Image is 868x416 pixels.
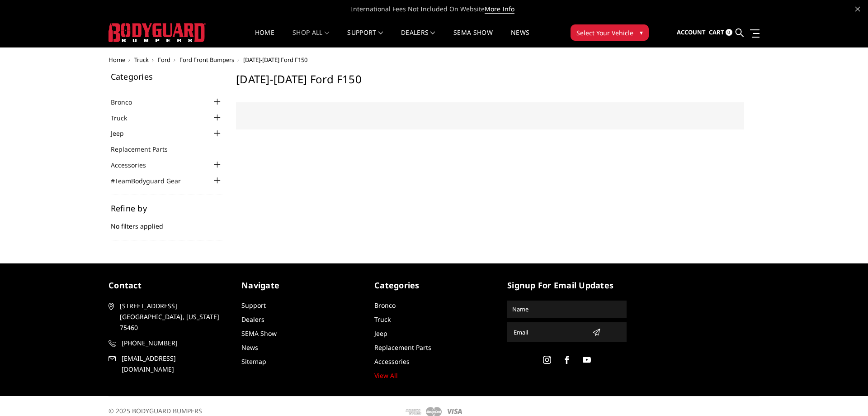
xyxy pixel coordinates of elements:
[576,28,633,38] span: Select Your Vehicle
[485,5,514,14] a: More Info
[507,279,627,292] h5: signup for email updates
[111,204,223,212] h5: Refine by
[509,302,625,316] input: Name
[111,72,223,81] h5: Categories
[111,204,223,240] div: No filters applied
[241,329,277,338] a: SEMA Show
[677,20,706,45] a: Account
[120,301,225,333] span: [STREET_ADDRESS] [GEOGRAPHIC_DATA], [US_STATE] 75460
[374,371,398,380] a: View All
[510,325,589,339] input: Email
[122,353,226,375] span: [EMAIL_ADDRESS][DOMAIN_NAME]
[255,29,274,47] a: Home
[571,24,649,41] button: Select Your Vehicle
[374,279,494,292] h5: Categories
[374,343,431,352] a: Replacement Parts
[374,301,396,310] a: Bronco
[374,329,387,338] a: Jeep
[241,357,266,366] a: Sitemap
[108,338,228,349] a: [PHONE_NUMBER]
[709,20,732,45] a: Cart 0
[111,97,143,107] a: Bronco
[158,56,170,64] a: Ford
[111,160,157,170] a: Accessories
[111,144,179,154] a: Replacement Parts
[111,176,192,186] a: #TeamBodyguard Gear
[511,29,529,47] a: News
[374,315,391,324] a: Truck
[677,28,706,36] span: Account
[347,29,383,47] a: Support
[241,301,266,310] a: Support
[108,406,202,415] span: © 2025 BODYGUARD BUMPERS
[179,56,234,64] a: Ford Front Bumpers
[111,129,135,138] a: Jeep
[241,315,264,324] a: Dealers
[726,29,732,36] span: 0
[640,28,643,37] span: ▾
[108,279,228,292] h5: contact
[122,338,226,349] span: [PHONE_NUMBER]
[241,343,258,352] a: News
[241,279,361,292] h5: Navigate
[453,29,493,47] a: SEMA Show
[111,113,138,123] a: Truck
[374,357,410,366] a: Accessories
[401,29,435,47] a: Dealers
[108,353,228,375] a: [EMAIL_ADDRESS][DOMAIN_NAME]
[108,23,206,42] img: BODYGUARD BUMPERS
[243,56,307,64] span: [DATE]-[DATE] Ford F150
[134,56,149,64] a: Truck
[709,28,724,36] span: Cart
[108,56,125,64] a: Home
[236,72,744,93] h1: [DATE]-[DATE] Ford F150
[292,29,329,47] a: shop all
